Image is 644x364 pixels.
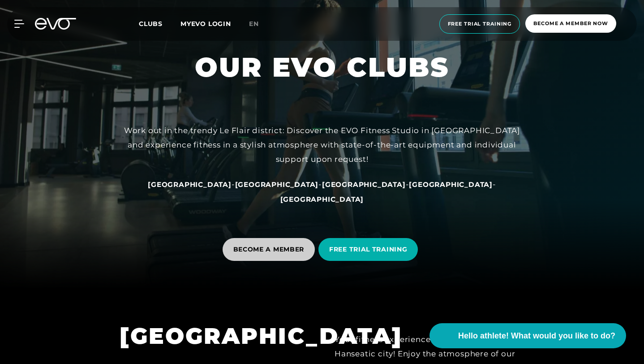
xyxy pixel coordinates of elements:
a: BECOME A MEMBER [223,231,319,268]
font: [GEOGRAPHIC_DATA] [322,180,406,189]
a: en [249,19,270,29]
a: [GEOGRAPHIC_DATA] [409,180,493,189]
font: - [406,180,409,189]
a: Become a member now [523,14,619,34]
a: FREE TRIAL TRAINING [318,231,421,268]
font: Hello athlete! What would you like to do? [458,331,615,340]
a: [GEOGRAPHIC_DATA] [235,180,319,189]
a: [GEOGRAPHIC_DATA] [148,180,232,189]
a: Clubs [139,19,180,28]
font: - [493,180,496,189]
font: Become a member now [533,20,608,26]
font: Free trial training [448,21,512,27]
button: Hello athlete! What would you like to do? [429,323,626,348]
a: [GEOGRAPHIC_DATA] [322,180,406,189]
font: - [318,180,322,189]
font: FREE TRIAL TRAINING [329,245,407,253]
font: [GEOGRAPHIC_DATA] [120,322,403,350]
font: [GEOGRAPHIC_DATA] [409,180,493,189]
font: [GEOGRAPHIC_DATA] [280,195,364,204]
font: - [232,180,235,189]
font: OUR EVO CLUBS [195,51,449,83]
font: [GEOGRAPHIC_DATA] [235,180,319,189]
font: Work out in the trendy Le Flair district: Discover the EVO Fitness Studio in [GEOGRAPHIC_DATA] an... [124,126,520,164]
font: [GEOGRAPHIC_DATA] [148,180,232,189]
font: en [249,20,259,28]
a: Free trial training [437,14,523,34]
font: Clubs [139,20,163,28]
a: [GEOGRAPHIC_DATA] [280,195,364,204]
font: BECOME A MEMBER [233,245,305,253]
a: MYEVO LOGIN [180,20,231,28]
